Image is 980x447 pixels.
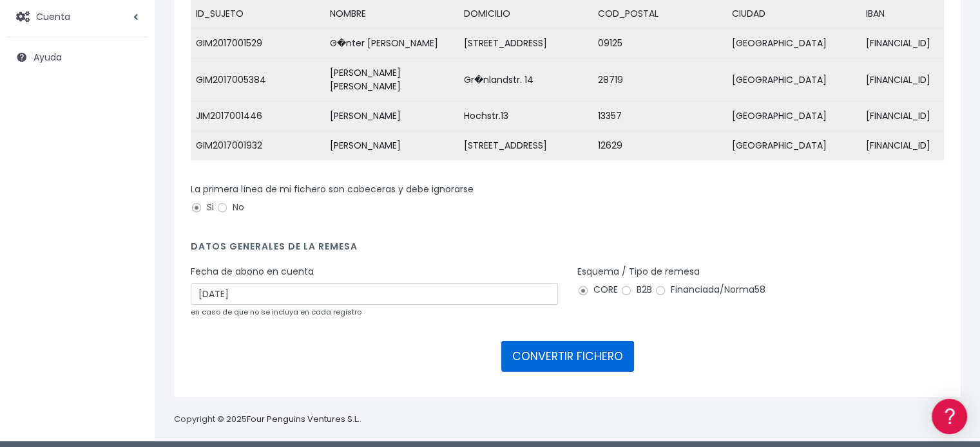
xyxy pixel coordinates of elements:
label: Fecha de abono en cuenta [191,265,314,278]
td: GIM2017001932 [191,131,325,161]
td: [GEOGRAPHIC_DATA] [727,102,861,131]
td: [PERSON_NAME] [325,102,459,131]
a: Four Penguins Ventures S.L. [247,413,360,425]
a: POWERED BY ENCHANT [177,370,248,383]
a: Cuenta [6,3,148,30]
h4: Datos generales de la remesa [191,241,944,259]
td: GIM2017005384 [191,59,325,102]
td: [STREET_ADDRESS] [459,131,593,161]
td: Gr�nlandstr. 14 [459,59,593,102]
td: [PERSON_NAME] [PERSON_NAME] [325,59,459,102]
td: G�nter [PERSON_NAME] [325,29,459,59]
td: [GEOGRAPHIC_DATA] [727,29,861,59]
label: Financiada/Norma58 [655,283,765,296]
a: Formatos [13,163,245,183]
label: No [216,201,244,214]
td: 12629 [593,131,727,161]
label: Si [191,201,214,214]
button: CONVERTIR FICHERO [501,341,634,372]
a: Videotutoriales [13,203,245,223]
td: 28719 [593,59,727,102]
a: Problemas habituales [13,183,245,203]
td: [PERSON_NAME] [325,131,459,161]
td: 13357 [593,102,727,131]
td: 09125 [593,29,727,59]
td: [GEOGRAPHIC_DATA] [727,59,861,102]
label: Esquema / Tipo de remesa [577,265,700,278]
a: Ayuda [6,44,148,71]
a: Información general [13,109,245,129]
td: JIM2017001446 [191,102,325,131]
span: Cuenta [36,10,70,23]
div: Facturación [13,255,245,268]
td: [GEOGRAPHIC_DATA] [727,131,861,161]
label: B2B [620,283,652,296]
button: Contáctanos [13,344,245,367]
div: Información general [13,89,245,102]
label: La primera línea de mi fichero son cabeceras y debe ignorarse [191,183,474,196]
a: Perfiles de empresas [13,223,245,242]
a: API [13,329,245,349]
td: Hochstr.13 [459,102,593,131]
div: Programadores [13,309,245,321]
p: Copyright © 2025 . [174,413,361,426]
small: en caso de que no se incluya en cada registro [191,307,361,317]
span: Ayuda [34,51,62,64]
td: GIM2017001529 [191,29,325,59]
a: General [13,276,245,296]
label: CORE [577,283,618,296]
div: Convertir ficheros [13,142,245,154]
td: [STREET_ADDRESS] [459,29,593,59]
